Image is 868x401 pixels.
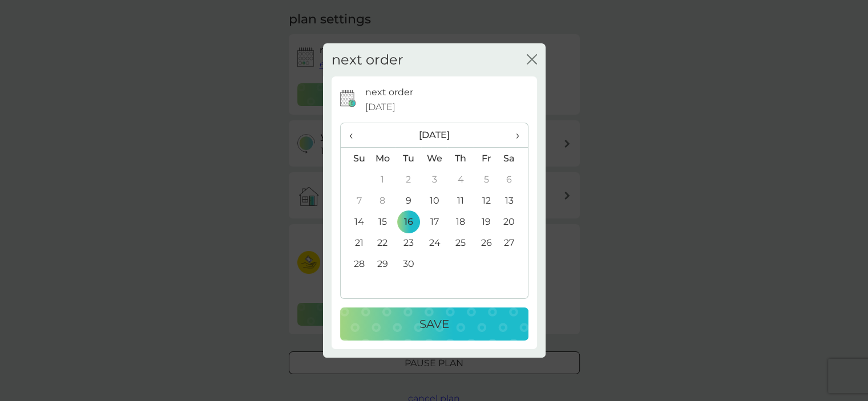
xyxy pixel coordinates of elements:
td: 13 [499,190,527,211]
th: [DATE] [370,123,499,148]
td: 14 [341,211,370,232]
td: 7 [341,190,370,211]
td: 15 [370,211,396,232]
td: 21 [341,232,370,253]
th: Tu [395,148,421,169]
td: 24 [421,232,447,253]
p: Save [419,315,449,333]
td: 29 [370,253,396,274]
th: Mo [370,148,396,169]
td: 27 [499,232,527,253]
td: 10 [421,190,447,211]
td: 3 [421,169,447,190]
button: close [527,54,537,66]
th: Fr [474,148,499,169]
td: 11 [447,190,473,211]
span: ‹ [349,123,361,147]
td: 12 [474,190,499,211]
td: 26 [474,232,499,253]
p: next order [365,85,413,100]
span: › [507,123,519,147]
td: 19 [474,211,499,232]
th: Su [341,148,370,169]
td: 1 [370,169,396,190]
td: 30 [395,253,421,274]
button: Save [340,307,528,341]
th: We [421,148,447,169]
td: 8 [370,190,396,211]
td: 20 [499,211,527,232]
td: 23 [395,232,421,253]
h2: next order [332,52,403,68]
td: 25 [447,232,473,253]
td: 18 [447,211,473,232]
span: [DATE] [365,100,395,115]
td: 4 [447,169,473,190]
th: Sa [499,148,527,169]
td: 2 [395,169,421,190]
td: 22 [370,232,396,253]
td: 17 [421,211,447,232]
td: 6 [499,169,527,190]
td: 16 [395,211,421,232]
td: 5 [474,169,499,190]
td: 9 [395,190,421,211]
th: Th [447,148,473,169]
td: 28 [341,253,370,274]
